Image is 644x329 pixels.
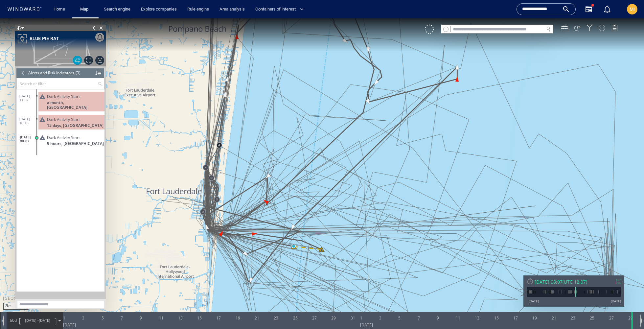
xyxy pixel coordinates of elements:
[529,280,539,285] div: [DATE]
[255,294,259,304] div: 21
[19,94,104,112] dl: [DATE] 10:18Dark Activity Start15 days, [GEOGRAPHIC_DATA]
[527,259,534,266] div: Reset Time
[513,294,518,304] div: 17
[138,4,179,15] a: Explore companies
[47,117,80,122] span: Dark Activity Start
[599,6,605,13] div: Map Display
[47,123,104,128] span: 9 hours, [GEOGRAPHIC_DATA]
[609,294,614,304] div: 27
[19,71,104,94] dl: [DATE] 11:02Dark Activity Starta month, [GEOGRAPHIC_DATA]
[78,4,93,15] a: Map
[475,294,479,304] div: 13
[3,284,29,291] div: 2km
[28,50,74,59] div: Alerts and Risk Indicators
[603,5,611,13] div: Notification center
[360,294,362,304] div: 1
[527,260,621,267] div: [DATE] 08:07(UTC 12:07)
[535,260,563,267] div: [DATE] 08:07
[253,4,309,15] button: Containers of interest
[611,6,618,13] div: Legend
[47,99,80,104] span: Dark Activity Start
[9,299,18,305] span: Path Length
[616,299,639,324] iframe: Chat
[425,6,434,15] div: Click to show unselected vessels
[82,294,84,304] div: 3
[121,294,123,304] div: 7
[561,6,568,13] div: Map Tools
[564,260,586,267] span: UTC 12:07
[552,294,556,304] div: 21
[255,6,304,13] span: Containers of interest
[63,304,76,311] div: [DATE]
[140,294,142,304] div: 9
[563,260,564,267] span: (
[3,277,48,283] div: [GEOGRAPHIC_DATA]
[573,6,581,13] button: Create an AOI.
[15,6,106,291] div: BLUE PIE RATAlerts and Risk Indicators(3)Search or filter
[76,50,80,59] div: (3)
[51,4,68,15] a: Home
[379,294,381,304] div: 3
[63,294,65,304] div: 1
[586,260,587,267] span: )
[632,294,639,311] div: Time: Fri Sep 29 2023 08:07:08 GMT-0400 (Eastern Daylight Time)
[351,294,355,304] div: 31
[418,294,420,304] div: 7
[75,4,96,15] button: Map
[47,82,104,91] span: a month, [GEOGRAPHIC_DATA]
[159,294,164,304] div: 11
[102,294,104,304] div: 5
[293,294,298,304] div: 25
[532,294,537,304] div: 19
[25,299,39,304] span: [DATE] -
[331,294,336,304] div: 29
[7,294,63,310] div: 60d[DATE] -[DATE]
[437,294,439,304] div: 9
[611,280,621,285] div: [DATE]
[39,299,50,304] span: [DATE]
[456,294,460,304] div: 11
[30,16,59,24] a: BLUE PIE RAT
[47,105,103,109] span: 15 days, [GEOGRAPHIC_DATA]
[398,294,401,304] div: 5
[312,294,317,304] div: 27
[101,4,133,15] a: Search engine
[20,117,37,125] span: [DATE] 08:07
[178,294,183,304] div: 13
[19,99,37,106] span: [DATE] 10:18
[494,294,499,304] div: 15
[626,3,639,16] button: MI
[590,294,594,304] div: 25
[185,4,212,15] a: Rule engine
[274,294,278,304] div: 23
[628,294,633,304] div: 29
[49,4,70,15] button: Home
[630,7,635,12] span: MI
[586,6,593,13] div: Filter
[19,76,37,83] span: [DATE] 11:02
[216,294,221,304] div: 17
[217,4,247,15] a: Area analysis
[19,112,104,130] dl: [DATE] 08:07Dark Activity Start9 hours, [GEOGRAPHIC_DATA]
[571,294,575,304] div: 23
[360,304,373,311] div: [DATE]
[47,76,80,81] span: Dark Activity Start
[197,294,202,304] div: 15
[236,294,240,304] div: 19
